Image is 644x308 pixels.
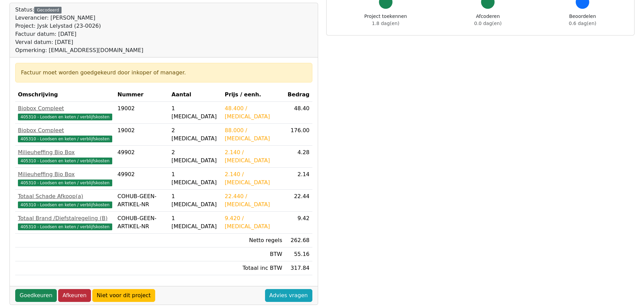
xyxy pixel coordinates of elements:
th: Omschrijving [15,88,115,102]
div: Factuur moet worden goedgekeurd door inkoper of manager. [21,69,307,77]
td: 262.68 [285,234,312,247]
div: 2.140 / [MEDICAL_DATA] [225,170,282,187]
div: Milieuheffing Bio Box [18,170,112,179]
div: 1 [MEDICAL_DATA] [171,104,219,121]
th: Aantal [169,88,222,102]
th: Prijs / eenh. [222,88,285,102]
span: 405310 - Loodsen en keten / verblijfskosten [18,223,112,230]
td: 176.00 [285,124,312,146]
a: Biobox Compleet405310 - Loodsen en keten / verblijfskosten [18,126,112,143]
td: 19002 [115,102,169,124]
div: Gecodeerd [34,7,62,14]
a: Goedkeuren [15,289,57,302]
div: Totaal Brand /Diefstalregeling (B) [18,214,112,222]
td: 49902 [115,168,169,190]
div: 9.420 / [MEDICAL_DATA] [225,214,282,231]
td: 49902 [115,146,169,168]
a: Biobox Compleet405310 - Loodsen en keten / verblijfskosten [18,104,112,121]
span: 405310 - Loodsen en keten / verblijfskosten [18,180,112,186]
a: Milieuheffing Bio Box405310 - Loodsen en keten / verblijfskosten [18,148,112,165]
a: Afkeuren [58,289,91,302]
td: 48.40 [285,102,312,124]
td: BTW [222,247,285,261]
a: Totaal Schade Afkoop(a)405310 - Loodsen en keten / verblijfskosten [18,192,112,209]
td: Totaal inc BTW [222,261,285,275]
a: Advies vragen [265,289,312,302]
div: 88.000 / [MEDICAL_DATA] [225,126,282,143]
div: Totaal Schade Afkoop(a) [18,192,112,200]
div: 22.440 / [MEDICAL_DATA] [225,192,282,209]
span: 405310 - Loodsen en keten / verblijfskosten [18,136,112,142]
div: 1 [MEDICAL_DATA] [171,214,219,231]
div: Project toekennen [364,13,407,27]
a: Niet voor dit project [92,289,155,302]
div: Verval datum: [DATE] [15,38,143,46]
td: 2.14 [285,168,312,190]
div: 2 [MEDICAL_DATA] [171,148,219,165]
th: Bedrag [285,88,312,102]
td: 9.42 [285,212,312,234]
div: 48.400 / [MEDICAL_DATA] [225,104,282,121]
td: 4.28 [285,146,312,168]
div: 2 [MEDICAL_DATA] [171,126,219,143]
div: Project: Jysk Lelystad (23-0026) [15,22,143,30]
div: 2.140 / [MEDICAL_DATA] [225,148,282,165]
td: 317.84 [285,261,312,275]
span: 405310 - Loodsen en keten / verblijfskosten [18,202,112,208]
td: COHUB-GEEN-ARTIKEL-NR [115,212,169,234]
div: Biobox Compleet [18,126,112,135]
div: Beoordelen [569,13,596,27]
div: Opmerking: [EMAIL_ADDRESS][DOMAIN_NAME] [15,46,143,54]
span: 1.8 dag(en) [372,21,399,26]
div: Leverancier: [PERSON_NAME] [15,14,143,22]
div: Status: [15,6,143,54]
span: 0.6 dag(en) [569,21,596,26]
td: 55.16 [285,247,312,261]
td: 22.44 [285,190,312,212]
div: 1 [MEDICAL_DATA] [171,170,219,187]
span: 405310 - Loodsen en keten / verblijfskosten [18,114,112,120]
a: Totaal Brand /Diefstalregeling (B)405310 - Loodsen en keten / verblijfskosten [18,214,112,231]
div: Factuur datum: [DATE] [15,30,143,38]
div: Biobox Compleet [18,104,112,113]
td: Netto regels [222,234,285,247]
td: 19002 [115,124,169,146]
div: Milieuheffing Bio Box [18,148,112,157]
span: 405310 - Loodsen en keten / verblijfskosten [18,158,112,164]
span: 0.0 dag(en) [474,21,502,26]
td: COHUB-GEEN-ARTIKEL-NR [115,190,169,212]
div: Afcoderen [474,13,502,27]
a: Milieuheffing Bio Box405310 - Loodsen en keten / verblijfskosten [18,170,112,187]
th: Nummer [115,88,169,102]
div: 1 [MEDICAL_DATA] [171,192,219,209]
